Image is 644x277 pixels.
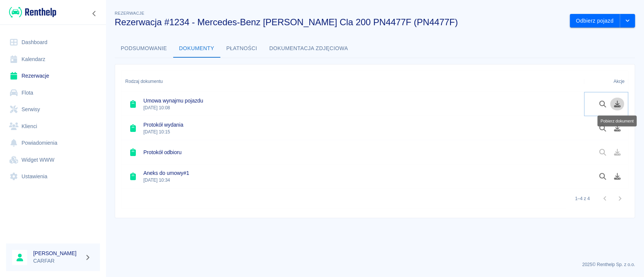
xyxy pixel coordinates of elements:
[575,195,590,202] p: 1–4 z 4
[143,177,189,184] p: [DATE] 10:34
[610,170,625,183] button: Pobierz dokument
[9,6,56,18] img: Renthelp logo
[33,249,81,257] h6: [PERSON_NAME]
[263,40,354,58] button: Dokumentacja zdjęciowa
[6,51,100,68] a: Kalendarz
[173,40,220,58] button: Dokumenty
[6,6,56,18] a: Renthelp logo
[115,40,173,58] button: Podsumowanie
[143,129,183,135] p: [DATE] 10:15
[570,14,620,28] button: Odbierz pojazd
[125,71,163,92] div: Rodzaj dokumentu
[143,148,181,156] h6: Protokół odbioru
[89,9,100,18] button: Zwiń nawigację
[143,121,183,129] h6: Protokół wydania
[610,98,625,110] button: Pobierz dokument
[115,11,144,15] span: Rezerwacje
[584,71,628,92] div: Akcje
[6,34,100,51] a: Dashboard
[143,97,203,104] h6: Umowa wynajmu pojazdu
[6,84,100,101] a: Flota
[143,169,189,177] h6: Aneks do umowy #1
[6,135,100,152] a: Powiadomienia
[115,261,635,268] p: 2025 © Renthelp Sp. z o.o.
[220,40,263,58] button: Płatności
[6,168,100,185] a: Ustawienia
[6,118,100,135] a: Klienci
[595,98,610,110] button: Podgląd dokumentu
[595,122,610,135] button: Podgląd dokumentu
[33,257,81,265] p: CARFAR
[6,67,100,84] a: Rezerwacje
[610,122,625,135] button: Pobierz dokument
[6,152,100,168] a: Widget WWW
[620,14,635,28] button: drop-down
[121,71,584,92] div: Rodzaj dokumentu
[597,115,636,126] div: Pobierz dokument
[143,104,203,111] p: [DATE] 10:08
[115,17,564,28] h3: Rezerwacja #1234 - Mercedes-Benz [PERSON_NAME] Cla 200 PN4477F (PN4477F)
[613,71,624,92] div: Akcje
[6,101,100,118] a: Serwisy
[595,170,610,183] button: Podgląd dokumentu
